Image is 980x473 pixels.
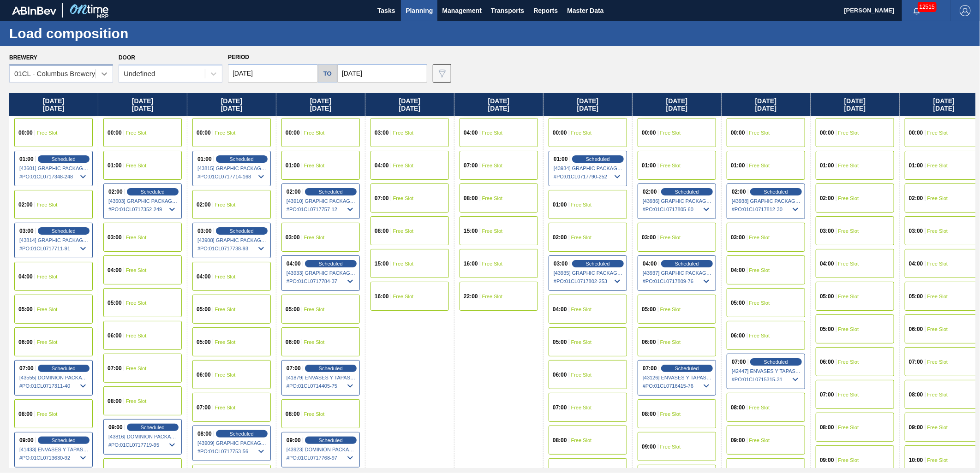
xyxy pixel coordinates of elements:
span: Free Slot [749,405,770,410]
span: 05:00 [820,294,834,299]
span: 09:00 [731,438,745,443]
span: Free Slot [927,294,948,299]
span: 00:00 [820,130,834,136]
span: Free Slot [838,261,859,266]
span: 02:00 [909,195,923,201]
span: Free Slot [215,274,236,279]
span: 07:00 [909,359,923,365]
span: Planning [406,5,433,16]
span: Free Slot [660,235,681,240]
span: Scheduled [52,438,76,443]
span: 04:00 [820,261,834,266]
span: 12515 [918,2,937,12]
span: Scheduled [319,261,343,266]
span: [43814] GRAPHIC PACKAGING INTERNATIONA - 0008221069 [19,237,89,243]
span: 08:00 [18,411,33,417]
span: [43909] GRAPHIC PACKAGING INTERNATIONA - 0008221069 [197,440,267,446]
span: Free Slot [660,411,681,417]
span: # PO : 01CL0717812-30 [732,204,801,215]
span: 02:00 [197,202,211,207]
span: 01:00 [909,163,923,168]
span: # PO : 01CL0716415-76 [643,380,712,391]
span: 01:00 [19,156,34,162]
span: Free Slot [838,326,859,332]
span: 01:00 [108,163,122,168]
span: Free Slot [660,339,681,345]
span: 05:00 [286,307,300,312]
span: 01:00 [553,202,567,207]
span: 00:00 [553,130,567,136]
span: Free Slot [393,163,414,168]
span: Scheduled [675,261,699,266]
span: Free Slot [571,235,592,240]
span: Free Slot [304,307,325,312]
span: Free Slot [927,130,948,136]
span: 05:00 [197,339,211,345]
span: [43601] GRAPHIC PACKAGING INTERNATIONA - 0008221069 [19,166,89,171]
span: # PO : 01CL0717348-248 [19,171,89,182]
span: 06:00 [731,333,745,338]
span: Free Slot [571,307,592,312]
span: 02:00 [18,202,33,207]
span: 06:00 [18,339,33,345]
span: Free Slot [304,339,325,345]
span: Free Slot [571,405,592,410]
span: 03:00 [197,228,212,234]
span: 03:00 [375,130,389,136]
span: 08:00 [197,431,212,437]
div: [DATE] [DATE] [811,93,899,116]
span: Free Slot [126,333,147,338]
span: Free Slot [37,307,58,312]
span: Free Slot [838,425,859,430]
span: Free Slot [126,130,147,136]
span: 00:00 [642,130,656,136]
span: Transports [491,5,524,16]
span: Free Slot [749,300,770,306]
span: 08:00 [909,392,923,397]
span: [43938] GRAPHIC PACKAGING INTERNATIONA - 0008221069 [732,198,801,204]
span: [43816] DOMINION PACKAGING, INC. - 0008325026 [108,434,178,439]
span: # PO : 01CL0717711-91 [19,243,89,254]
span: Free Slot [304,163,325,168]
span: 07:00 [108,366,122,371]
span: 09:00 [909,425,923,430]
button: Notifications [902,4,932,17]
div: [DATE] [DATE] [454,93,543,116]
span: 05:00 [909,294,923,299]
span: Free Slot [838,392,859,397]
span: Free Slot [660,130,681,136]
span: Tasks [376,5,396,16]
span: 02:00 [732,189,746,195]
span: 06:00 [642,339,656,345]
span: Free Slot [37,274,58,279]
span: 01:00 [820,163,834,168]
span: 09:00 [642,444,656,449]
span: 01:00 [286,163,300,168]
span: Free Slot [838,359,859,365]
span: # PO : 01CL0717805-60 [643,204,712,215]
span: Free Slot [749,333,770,338]
span: 05:00 [18,307,33,312]
span: Scheduled [319,438,343,443]
span: 04:00 [909,261,923,266]
span: 01:00 [197,156,212,162]
span: Free Slot [660,444,681,449]
span: [43933] GRAPHIC PACKAGING INTERNATIONA - 0008221069 [287,270,356,276]
span: Master Data [567,5,604,16]
span: 03:00 [820,228,834,234]
span: Management [442,5,482,16]
span: Free Slot [126,300,147,306]
span: # PO : 01CL0717802-253 [554,276,623,287]
span: 05:00 [642,307,656,312]
div: [DATE] [DATE] [276,93,365,116]
span: Scheduled [586,156,610,162]
span: Free Slot [482,261,503,266]
span: Free Slot [37,411,58,417]
span: Free Slot [393,195,414,201]
span: # PO : 01CL0713630-92 [19,452,89,463]
span: Free Slot [215,202,236,207]
span: # PO : 01CL0717757-12 [287,204,356,215]
span: 00:00 [286,130,300,136]
span: Scheduled [586,261,610,266]
span: 04:00 [553,307,567,312]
